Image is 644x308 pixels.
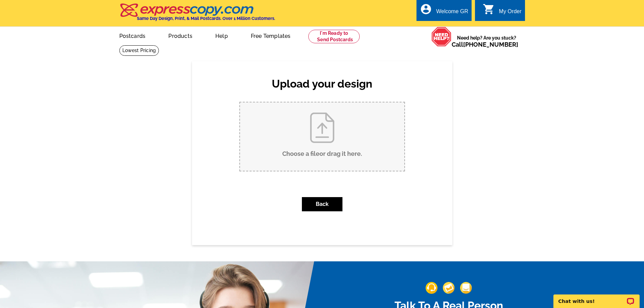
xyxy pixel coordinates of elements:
h2: Upload your design [233,77,412,90]
a: Same Day Design, Print, & Mail Postcards. Over 1 Million Customers. [119,8,275,21]
img: support-img-2.png [443,282,455,294]
a: [PHONE_NUMBER] [463,41,518,48]
h4: Same Day Design, Print, & Mail Postcards. Over 1 Million Customers. [137,16,275,21]
span: Need help? Are you stuck? [452,34,522,48]
a: Help [205,27,239,43]
a: Free Templates [240,27,302,43]
a: shopping_cart My Order [483,7,522,16]
img: support-img-1.png [426,282,437,294]
i: shopping_cart [483,3,495,15]
img: help [431,27,452,47]
button: Back [302,197,342,211]
span: Call [452,41,518,48]
div: Welcome GR [436,8,468,18]
iframe: LiveChat chat widget [549,287,644,308]
i: account_circle [420,3,432,15]
img: support-img-3_1.png [460,282,472,294]
div: My Order [499,8,522,18]
a: Products [158,27,203,43]
a: Postcards [109,27,157,43]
